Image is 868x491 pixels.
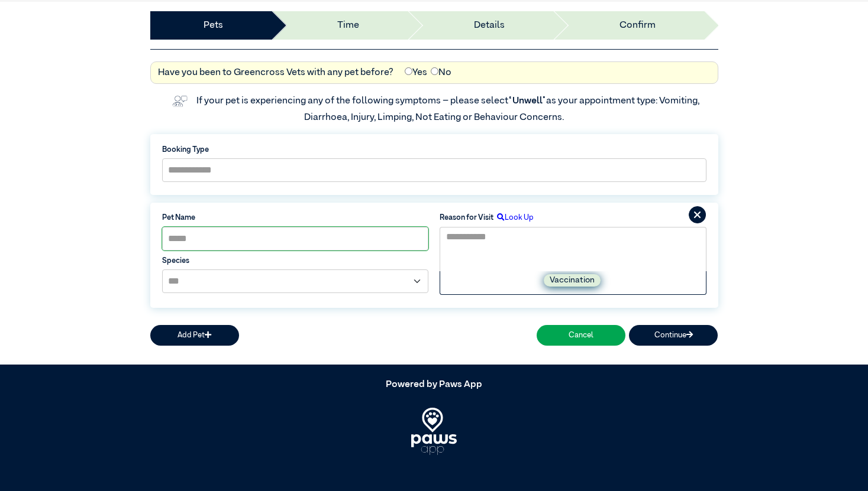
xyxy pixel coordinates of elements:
img: vet [169,92,191,110]
label: Have you been to Greencross Vets with any pet before? [158,66,393,80]
button: Add Pet [150,325,239,346]
label: Species [162,255,428,266]
span: “Unwell” [508,96,546,106]
img: PawsApp [411,408,457,455]
label: Booking Type [162,144,706,155]
label: Look Up [493,212,534,223]
button: Continue [629,325,718,346]
label: No [431,66,451,80]
label: Yes [405,66,427,80]
input: Yes [405,67,412,75]
a: Pets [204,18,223,32]
label: Reason for Visit [440,212,493,223]
label: Vaccination [544,274,601,287]
input: No [431,67,438,75]
label: Pet Name [162,212,428,223]
button: Cancel [537,325,625,346]
label: If your pet is experiencing any of the following symptoms – please select as your appointment typ... [196,96,701,122]
h5: Powered by Paws App [150,379,718,391]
